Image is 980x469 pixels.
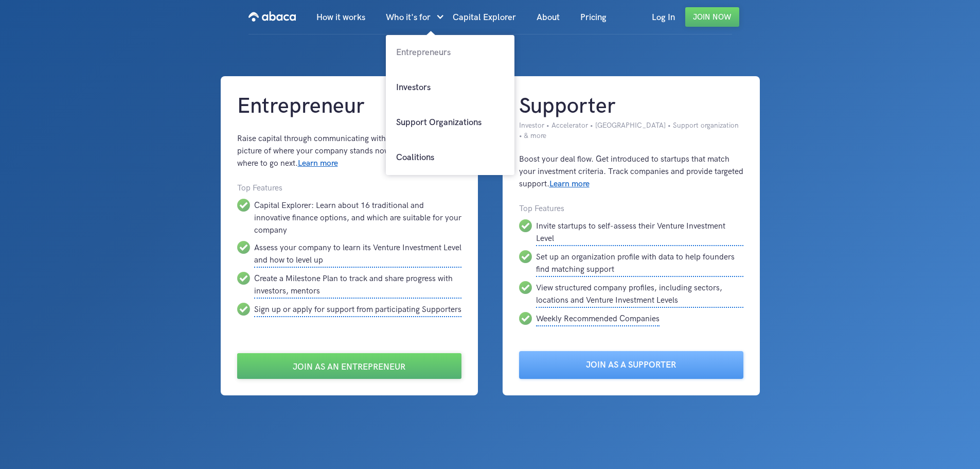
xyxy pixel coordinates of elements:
[519,120,743,141] div: Investor • Accelerator • [GEOGRAPHIC_DATA] • Support organization • & more
[254,241,461,268] div: Assess your company to learn its Venture Investment Level and how to level up
[519,203,743,215] div: Top Features
[386,35,514,175] nav: Who it's for
[254,272,461,299] div: Create a Milestone Plan to track and share progress with investors, mentors
[536,312,660,326] div: Weekly Recommended Companies
[237,353,461,379] a: Join as an Entrepreneur
[536,281,743,308] div: View structured company profiles, including sectors, locations and Venture Investment Levels
[386,70,514,105] a: Investors
[237,182,461,195] div: Top Features
[519,351,743,379] a: Join as a Supporter
[685,7,739,27] a: Join Now
[254,303,461,317] div: Sign up or apply for support from participating Supporters
[386,35,514,70] a: Entrepreneurs
[386,140,514,175] a: Coalitions
[519,93,743,120] h1: Supporter
[536,219,743,246] div: Invite startups to self-assess their Venture Investment Level
[298,159,338,168] a: Learn more
[549,179,590,189] a: Learn more
[237,93,461,120] h1: Entrepreneur
[386,105,514,140] a: Support Organizations
[254,199,461,237] div: Capital Explorer: Learn about 16 traditional and innovative finance options, and which are suitab...
[519,153,743,190] div: Boost your deal flow. Get introduced to startups that match your investment criteria. Track compa...
[536,250,743,277] div: Set up an organization profile with data to help founders find matching support
[248,8,296,25] img: Abaca logo
[237,133,461,170] div: Raise capital through communicating with supporters, a picture of where your company stands now, ...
